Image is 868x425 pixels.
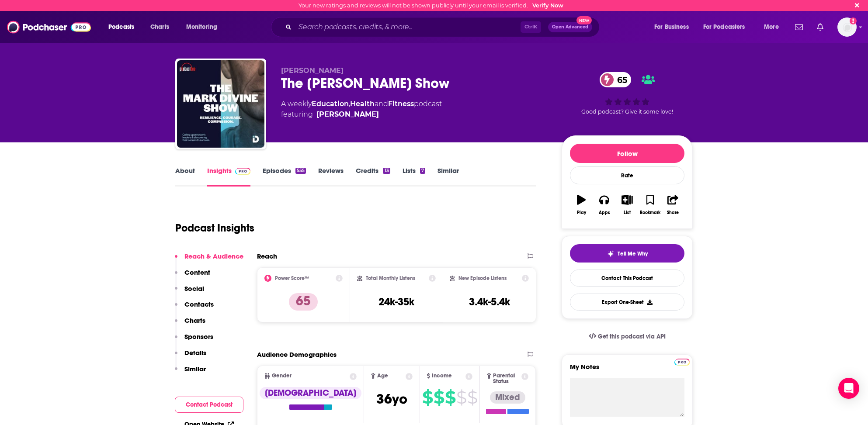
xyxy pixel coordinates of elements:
input: Search podcasts, credits, & more... [295,20,521,34]
div: Mixed [490,391,525,404]
button: Play [570,189,593,221]
img: Podchaser - Follow, Share and Rate Podcasts [7,19,91,35]
a: 65 [600,72,632,87]
a: Mark Divine [316,109,379,120]
button: Apps [593,189,615,221]
button: Follow [570,144,684,163]
div: A weekly podcast [281,99,442,120]
span: Podcasts [108,21,134,33]
label: My Notes [570,363,684,378]
div: 65Good podcast? Give it some love! [562,66,693,121]
button: Open AdvancedNew [548,22,592,32]
a: Fitness [388,100,414,108]
h2: Audience Demographics [257,350,337,359]
span: More [764,21,779,33]
button: open menu [758,20,790,34]
button: Contact Podcast [175,397,243,413]
a: Charts [145,20,174,34]
button: Sponsors [175,332,213,349]
a: InsightsPodchaser Pro [207,166,250,187]
span: Gender [272,373,292,379]
button: tell me why sparkleTell Me Why [570,244,684,263]
a: Contact This Podcast [570,270,684,287]
span: Parental Status [493,373,520,384]
span: Income [432,373,452,379]
div: Play [577,210,586,215]
a: Education [312,100,349,108]
p: Social [184,284,204,293]
a: Verify Now [532,2,563,9]
p: Contacts [184,300,214,308]
span: $ [445,390,455,404]
button: open menu [102,20,146,34]
img: Podchaser Pro [674,359,690,366]
h2: Total Monthly Listens [366,275,415,281]
button: Export One-Sheet [570,294,684,311]
span: For Podcasters [703,21,745,33]
button: open menu [180,20,229,34]
a: Get this podcast via API [582,326,673,347]
a: Pro website [674,357,690,366]
button: Charts [175,316,205,332]
a: Similar [437,166,459,187]
button: Show profile menu [837,17,857,37]
a: Show notifications dropdown [813,20,827,35]
button: Details [175,349,206,365]
a: About [175,166,195,187]
span: Age [377,373,388,379]
h2: Reach [257,252,277,260]
button: List [616,189,639,221]
span: For Business [654,21,689,33]
button: Contacts [175,300,214,316]
span: 36 yo [376,390,407,408]
span: $ [422,390,433,404]
h2: New Episode Listens [458,275,507,281]
span: Ctrl K [521,21,541,33]
img: tell me why sparkle [607,250,614,257]
span: , [349,100,350,108]
span: Get this podcast via API [598,333,666,340]
a: Episodes555 [263,166,306,187]
p: Similar [184,365,206,373]
h1: Podcast Insights [175,221,254,235]
span: New [576,16,592,24]
div: Share [667,210,679,215]
p: Sponsors [184,332,213,341]
p: Content [184,268,210,276]
p: 65 [289,293,318,311]
span: Logged in as BretAita [837,17,857,37]
div: Bookmark [640,210,660,215]
p: Details [184,349,206,357]
p: Charts [184,316,205,325]
button: Social [175,284,204,301]
div: 13 [383,168,390,174]
div: [DEMOGRAPHIC_DATA] [260,387,361,399]
h3: 3.4k-5.4k [469,295,510,308]
span: [PERSON_NAME] [281,66,344,75]
a: Reviews [318,166,344,187]
button: open menu [698,20,758,34]
div: Apps [599,210,610,215]
img: The Mark Divine Show [177,60,264,148]
span: Open Advanced [552,25,588,29]
a: Health [350,100,375,108]
a: Lists7 [403,166,425,187]
h2: Power Score™ [275,275,309,281]
a: Credits13 [356,166,390,187]
span: Charts [150,21,169,33]
span: featuring [281,109,442,120]
span: Monitoring [186,21,217,33]
div: List [624,210,631,215]
div: Search podcasts, credits, & more... [279,17,608,37]
div: 555 [295,168,306,174]
h3: 24k-35k [378,295,414,308]
button: Content [175,268,210,284]
span: Tell Me Why [618,250,648,257]
button: Share [662,189,684,221]
img: Podchaser Pro [235,168,250,175]
svg: Email not verified [850,17,857,24]
button: Similar [175,365,206,381]
span: $ [467,390,477,404]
